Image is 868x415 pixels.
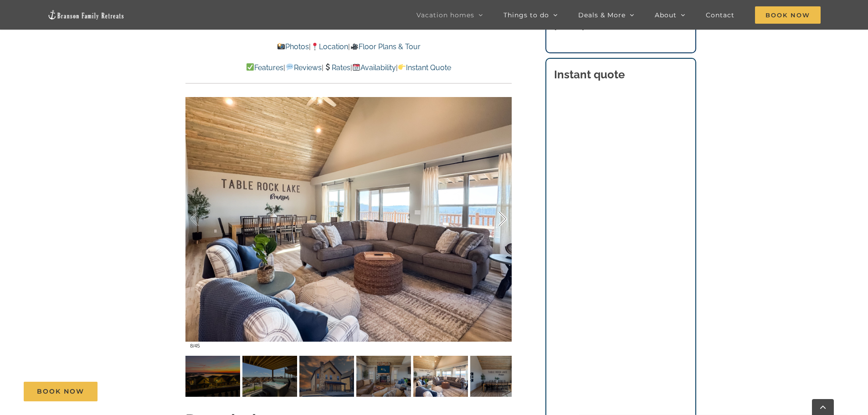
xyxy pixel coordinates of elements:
img: 🎥 [351,43,358,50]
a: Location [311,42,348,51]
span: Book Now [37,388,84,395]
img: Branson Family Retreats Logo [47,10,125,20]
span: Contact [706,12,734,18]
a: Availability [352,63,396,72]
iframe: Booking/Inquiry Widget [554,93,687,403]
img: Dreamweaver-Cabin-at-Table-Rock-Lake-1009-scaled.jpg-nggid042880-ngg0dyn-120x90-00f0w010c011r110f... [470,356,525,397]
img: 📆 [353,63,360,71]
img: 💬 [286,63,293,71]
img: 👉 [398,63,406,71]
img: Dreamweaver-Cabin-at-Table-Rock-Lake-1052-Edit-scaled.jpg-nggid042884-ngg0dyn-120x90-00f0w010c011... [299,356,354,397]
img: Dreamweaver-Cabin-at-Table-Rock-Lake-1008-scaled.jpg-nggid042881-ngg0dyn-120x90-00f0w010c011r110f... [413,356,468,397]
a: Reviews [285,63,321,72]
a: Book Now [24,382,98,401]
strong: Instant quote [554,68,625,81]
a: Photos [277,42,309,51]
span: Deals & More [578,12,626,18]
span: Things to do [503,12,549,18]
a: Rates [324,63,350,72]
img: ✅ [247,63,254,71]
img: 📍 [311,43,318,50]
span: Vacation homes [416,12,474,18]
img: 📸 [277,43,285,50]
img: Dreamweaver-Cabin-at-Table-Rock-Lake-1007-Edit-scaled.jpg-nggid042882-ngg0dyn-120x90-00f0w010c011... [356,356,411,397]
span: Book Now [755,6,821,24]
a: Floor Plans & Tour [350,42,420,51]
p: | | | | [185,62,512,74]
p: | | [185,41,512,53]
img: Dreamweaver-cabin-sunset-Table-Rock-Lake-scaled.jpg-nggid042901-ngg0dyn-120x90-00f0w010c011r110f1... [185,356,240,397]
a: Features [246,63,283,72]
img: 💲 [324,63,331,71]
img: Dreamweaver-Cabin-Table-Rock-Lake-2020-scaled.jpg-nggid043203-ngg0dyn-120x90-00f0w010c011r110f110... [242,356,297,397]
a: Instant Quote [398,63,451,72]
span: About [655,12,677,18]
